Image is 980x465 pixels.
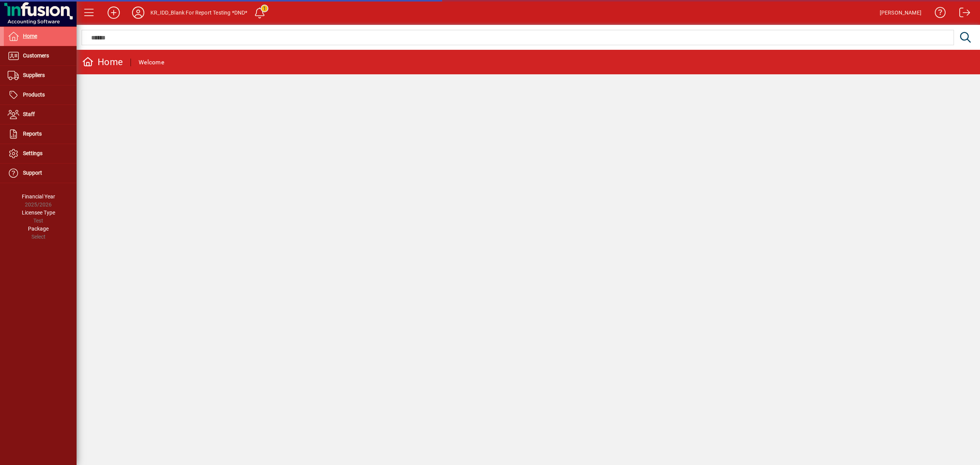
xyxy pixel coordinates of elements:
a: Knowledge Base [929,2,946,26]
a: Products [4,85,77,105]
span: Support [23,170,42,176]
span: Licensee Type [22,210,55,216]
a: Support [4,164,77,183]
span: Customers [23,52,49,59]
a: Logout [954,2,970,26]
span: Home [23,33,37,39]
a: Reports [4,124,77,144]
span: Suppliers [23,72,45,78]
span: Reports [23,131,42,137]
button: Profile [126,6,150,20]
a: Suppliers [4,66,77,85]
div: KR_IDD_Blank For Report Testing *DND* [150,7,247,19]
span: Products [23,92,45,98]
button: Add [101,6,126,20]
div: Welcome [139,56,164,69]
span: Settings [23,150,42,156]
div: Home [82,56,123,68]
span: Staff [23,111,35,117]
span: Financial Year [22,193,55,200]
div: [PERSON_NAME] [880,7,921,19]
span: Package [28,226,49,232]
a: Settings [4,144,77,163]
a: Staff [4,105,77,124]
a: Customers [4,46,77,65]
